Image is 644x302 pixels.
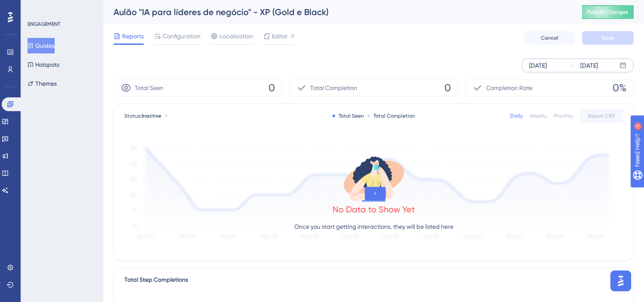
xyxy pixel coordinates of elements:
button: Themes [28,76,57,91]
div: Total Step Completions [124,275,188,285]
span: Export CSV [588,112,615,119]
div: Total Seen [333,112,364,119]
span: Editor [272,31,288,41]
span: 0 [268,81,275,95]
span: Inactive [142,113,161,119]
div: ENGAGEMENT [28,21,60,28]
p: Once you start getting interactions, they will be listed here [294,221,453,232]
span: 0% [613,81,626,95]
span: Save [602,34,614,41]
span: Publish Changes [587,9,629,16]
button: Save [582,31,634,45]
div: [DATE] [580,60,598,71]
button: Cancel [524,31,575,45]
span: Configuration [163,31,200,41]
div: Total Completion [367,112,415,119]
span: Total Seen [135,83,163,93]
span: Cancel [541,34,558,41]
iframe: UserGuiding AI Assistant Launcher [608,268,634,294]
span: Completion Rate [486,83,533,93]
span: Localization [219,31,253,41]
button: Export CSV [580,109,623,123]
span: 0 [444,81,451,95]
span: Reports [122,31,144,41]
div: 3 [60,4,62,11]
div: Aulão "IA para líderes de negócio" - XP (Gold e Black) [114,6,561,18]
div: Weekly [530,112,547,119]
button: Guides [28,38,55,53]
button: Publish Changes [582,5,634,19]
span: Status: [124,112,161,119]
span: Total Completion [310,83,357,93]
div: No Data to Show Yet [333,203,415,215]
button: Hotspots [28,57,59,72]
div: [DATE] [529,60,547,71]
span: Need Help? [20,2,54,12]
div: Daily [510,112,523,119]
div: Monthly [554,112,573,119]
